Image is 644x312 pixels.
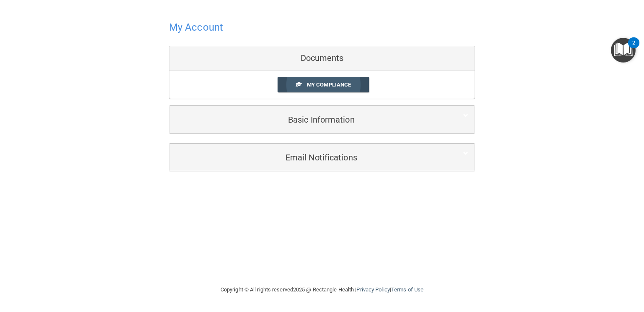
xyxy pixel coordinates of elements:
[307,81,351,88] span: My Compliance
[176,115,443,124] h5: Basic Information
[632,43,635,54] div: 2
[176,110,468,129] a: Basic Information
[176,148,468,167] a: Email Notifications
[169,276,475,303] div: Copyright © All rights reserved 2025 @ Rectangle Health | |
[391,286,423,293] a: Terms of Use
[356,286,390,293] a: Privacy Policy
[169,22,223,33] h4: My Account
[169,46,475,71] div: Documents
[176,153,443,162] h5: Email Notifications
[611,38,636,63] button: Open Resource Center, 2 new notifications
